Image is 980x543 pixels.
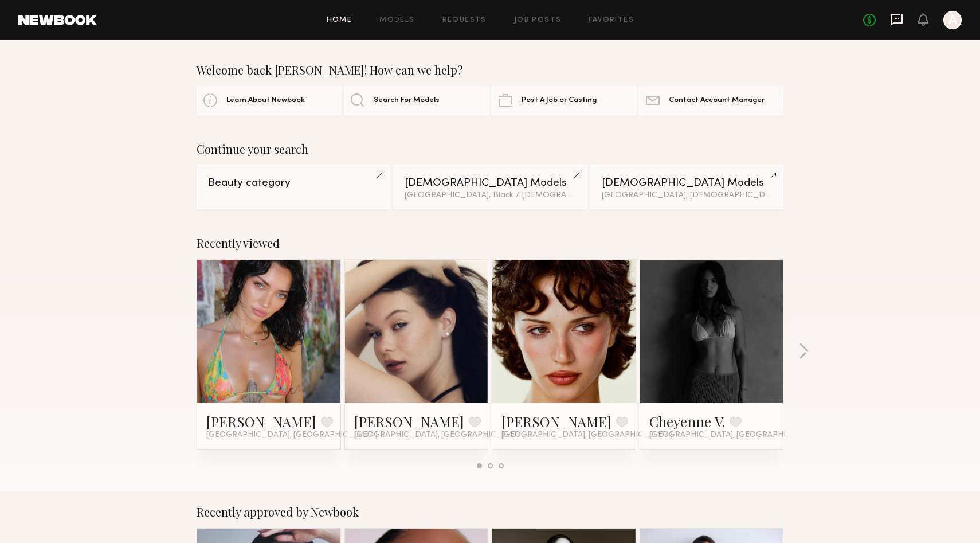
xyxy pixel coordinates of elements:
[639,86,783,115] a: Contact Account Manager
[442,17,487,24] a: Requests
[197,505,783,519] div: Recently approved by Newbook
[354,431,525,440] span: [GEOGRAPHIC_DATA], [GEOGRAPHIC_DATA]
[522,97,597,104] span: Post A Job or Casting
[344,86,488,115] a: Search For Models
[226,97,305,104] span: Learn About Newbook
[501,412,611,431] a: [PERSON_NAME]
[501,431,672,440] span: [GEOGRAPHIC_DATA], [GEOGRAPHIC_DATA]
[379,17,414,24] a: Models
[374,97,440,104] span: Search For Models
[327,17,352,24] a: Home
[206,431,377,440] span: [GEOGRAPHIC_DATA], [GEOGRAPHIC_DATA]
[649,412,725,431] a: Cheyenne V.
[197,63,783,77] div: Welcome back [PERSON_NAME]! How can we help?
[405,192,575,200] div: [GEOGRAPHIC_DATA], Black / [DEMOGRAPHIC_DATA]
[649,431,820,440] span: [GEOGRAPHIC_DATA], [GEOGRAPHIC_DATA]
[589,17,634,24] a: Favorites
[197,142,783,156] div: Continue your search
[602,192,772,200] div: [GEOGRAPHIC_DATA], [DEMOGRAPHIC_DATA] / [DEMOGRAPHIC_DATA]
[197,86,341,115] a: Learn About Newbook
[514,17,562,24] a: Job Posts
[590,165,783,209] a: [DEMOGRAPHIC_DATA] Models[GEOGRAPHIC_DATA], [DEMOGRAPHIC_DATA] / [DEMOGRAPHIC_DATA]
[197,236,783,250] div: Recently viewed
[492,86,636,115] a: Post A Job or Casting
[208,178,378,189] div: Beauty category
[354,412,464,431] a: [PERSON_NAME]
[206,412,316,431] a: [PERSON_NAME]
[602,178,772,189] div: [DEMOGRAPHIC_DATA] Models
[943,11,962,29] a: A
[405,178,575,189] div: [DEMOGRAPHIC_DATA] Models
[669,97,765,104] span: Contact Account Manager
[197,165,390,209] a: Beauty category
[393,165,586,209] a: [DEMOGRAPHIC_DATA] Models[GEOGRAPHIC_DATA], Black / [DEMOGRAPHIC_DATA]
